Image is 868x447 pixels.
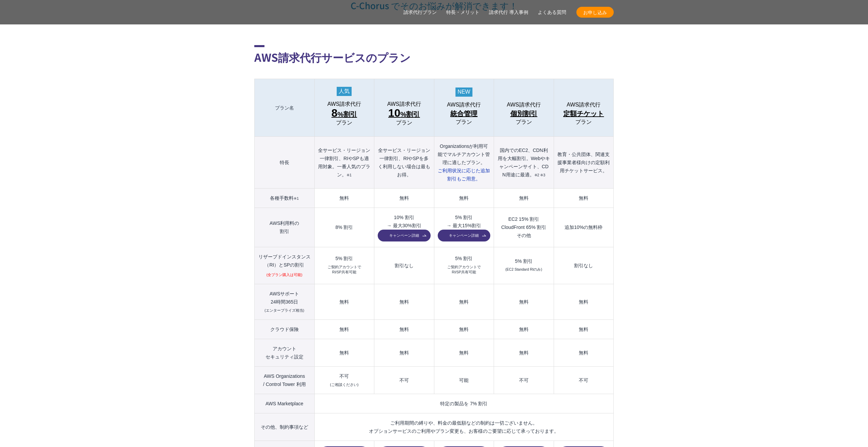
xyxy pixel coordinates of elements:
small: (ご相談ください) [330,383,358,387]
td: 追加10%の無料枠 [554,208,613,247]
a: 特長・メリット [446,9,479,16]
td: 8% 割引 [314,208,374,247]
td: 無料 [434,284,494,320]
td: 無料 [374,339,434,367]
th: 教育・公共団体、関連支援事業者様向けの定額利用チケットサービス。 [554,137,613,189]
span: AWS請求代行 [507,102,541,108]
span: プラン [575,119,592,125]
td: 無料 [314,189,374,208]
span: AWS請求代行 [567,102,600,108]
td: 無料 [554,339,613,367]
td: 無料 [374,320,434,339]
small: ※2 ※3 [534,173,546,177]
th: 全サービス・リージョン一律割引、RIやSPも適用対象。一番人気のプラン。 [314,137,374,189]
div: 5% 割引 [318,256,371,261]
a: AWS請求代行 10%割引プラン [378,101,430,126]
span: ご利用状況に応じた [438,168,490,181]
td: 不可 [494,367,554,394]
span: AWS請求代行 [327,101,361,107]
td: 無料 [554,284,613,320]
td: 無料 [434,189,494,208]
h2: AWS請求代行サービスのプラン [254,45,614,65]
td: 無料 [374,189,434,208]
span: プラン [516,119,532,125]
span: 個別割引 [510,108,537,119]
td: 5% 割引 → 最大15%割引 [434,208,494,247]
a: よくある質問 [538,9,566,16]
span: 8 [332,107,338,119]
td: 割引なし [374,247,434,284]
th: Organizationsが利用可能でマルチアカウント管理に適したプラン。 [434,137,494,189]
a: 請求代行 導入事例 [489,9,528,16]
small: ご契約アカウントで RI/SP共有可能 [328,265,361,275]
td: 10% 割引 → 最大30%割引 [374,208,434,247]
span: %割引 [388,108,420,120]
small: ご契約アカウントで RI/SP共有可能 [447,265,481,275]
span: 定額チケット [563,108,604,119]
span: 統合管理 [450,108,477,119]
th: AWS利用料の 割引 [255,208,315,247]
a: AWS請求代行 個別割引プラン [497,102,550,125]
th: リザーブドインスタンス （RI）とSPの割引 [255,247,315,284]
th: クラウド保険 [255,320,315,339]
td: EC2 15% 割引 CloudFront 65% 割引 その他 [494,208,554,247]
span: プラン [456,119,472,125]
td: ご利用期間の縛りや、料金の最低額などの制約は一切ございません。 オプションサービスのご利用やプラン変更も、お客様のご要望に応じて承っております。 [314,413,613,441]
td: 可能 [434,367,494,394]
a: キャンペーン詳細 [378,230,430,241]
td: 無料 [314,339,374,367]
th: アカウント セキュリティ設定 [255,339,315,367]
td: 無料 [314,284,374,320]
a: AWS請求代行 定額チケットプラン [557,102,610,125]
td: 無料 [494,339,554,367]
td: 無料 [314,320,374,339]
span: プラン [396,120,412,126]
a: 請求代行プラン [403,9,437,16]
span: AWS請求代行 [387,101,421,107]
span: %割引 [332,108,357,120]
span: お申し込み [576,9,614,16]
a: AWS請求代行 8%割引 プラン [318,101,371,126]
a: キャンペーン詳細 [438,230,490,241]
td: 割引なし [554,247,613,284]
small: ※1 [294,196,299,200]
td: 無料 [554,189,613,208]
div: 5% 割引 [497,259,550,264]
div: 5% 割引 [438,256,490,261]
td: 不可 [314,367,374,394]
th: 各種手数料 [255,189,315,208]
span: AWS請求代行 [447,102,481,108]
th: 全サービス・リージョン一律割引、RIやSPを多く利用しない場合は最もお得。 [374,137,434,189]
td: 無料 [434,339,494,367]
th: AWS Organizations / Control Tower 利用 [255,367,315,394]
a: お申し込み [576,7,614,18]
span: 10 [388,107,400,119]
td: 不可 [554,367,613,394]
a: AWS請求代行 統合管理プラン [438,102,490,125]
th: プラン名 [255,79,315,137]
th: AWSサポート 24時間365日 [255,284,315,320]
td: 無料 [554,320,613,339]
td: 無料 [494,189,554,208]
small: (EC2 Standard RIのみ) [506,267,542,272]
td: 無料 [494,320,554,339]
td: 不可 [374,367,434,394]
th: その他、制約事項など [255,413,315,441]
small: (全プラン購入は可能) [267,272,302,278]
td: 無料 [494,284,554,320]
small: ※1 [347,173,352,177]
td: 無料 [374,284,434,320]
th: 国内でのEC2、CDN利用を大幅割引。Webやキャンペーンサイト、CDN用途に最適。 [494,137,554,189]
th: 特長 [255,137,315,189]
span: プラン [336,120,352,126]
th: AWS Marketplace [255,394,315,413]
small: (エンタープライズ相当) [264,308,304,312]
td: 特定の製品を 7% 割引 [314,394,613,413]
td: 無料 [434,320,494,339]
